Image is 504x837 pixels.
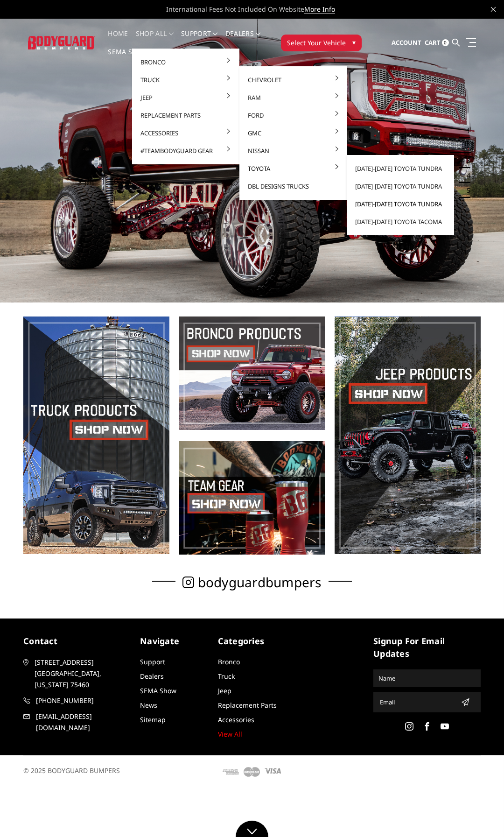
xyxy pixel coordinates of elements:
h5: contact [23,635,131,647]
span: Cart [425,38,441,47]
button: 4 of 5 [461,168,470,183]
a: [DATE]-[DATE] Toyota Tacoma [350,213,450,231]
a: [EMAIL_ADDRESS][DOMAIN_NAME] [23,711,131,733]
h5: Categories [218,635,287,647]
a: Cart 0 [425,30,449,56]
a: Bronco [218,657,240,666]
a: Click to Down [236,821,268,837]
a: Dealers [225,30,261,49]
a: Accessories [218,715,254,724]
a: Replacement Parts [218,701,277,710]
a: Dealers [140,672,164,681]
a: Jeep [136,89,236,106]
a: SEMA Show [140,686,176,695]
span: [EMAIL_ADDRESS][DOMAIN_NAME] [36,711,130,733]
a: Support [140,657,165,666]
span: [PHONE_NUMBER] [36,695,130,706]
button: Select Your Vehicle [281,35,362,51]
a: View All [218,730,242,739]
a: Ram [243,89,343,106]
a: [PHONE_NUMBER] [23,695,131,706]
button: 3 of 5 [461,153,470,168]
a: Toyota [243,160,343,177]
a: DBL Designs Trucks [243,177,343,195]
a: GMC [243,124,343,142]
span: bodyguardbumpers [198,577,322,587]
a: #TeamBodyguard Gear [136,142,236,160]
span: Account [392,38,421,47]
a: Truck [218,672,235,681]
a: Chevrolet [243,71,343,89]
span: © 2025 BODYGUARD BUMPERS [23,766,120,775]
a: shop all [136,30,174,49]
a: Support [181,30,218,49]
a: Replacement Parts [136,106,236,124]
span: [STREET_ADDRESS] [GEOGRAPHIC_DATA], [US_STATE] 75460 [35,657,129,690]
a: Account [392,30,421,56]
span: ▾ [352,37,356,47]
h5: signup for email updates [373,635,481,660]
a: News [140,701,157,710]
a: Nissan [243,142,343,160]
a: More Info [304,5,335,14]
button: 2 of 5 [461,138,470,153]
a: [DATE]-[DATE] Toyota Tundra [350,195,450,213]
a: [DATE]-[DATE] Toyota Tundra [350,160,450,177]
input: Name [375,671,479,686]
button: 1 of 5 [461,123,470,138]
a: Accessories [136,124,236,142]
a: SEMA Show [108,49,148,67]
span: Select Your Vehicle [287,38,346,48]
a: Bronco [136,53,236,71]
iframe: Chat Widget [457,792,504,837]
a: Sitemap [140,715,166,724]
a: Jeep [218,686,231,695]
a: Ford [243,106,343,124]
img: BODYGUARD BUMPERS [28,36,95,49]
span: 0 [442,39,449,46]
a: Truck [136,71,236,89]
a: [DATE]-[DATE] Toyota Tundra [350,177,450,195]
input: Email [376,695,457,710]
a: Home [108,30,128,49]
h5: Navigate [140,635,209,647]
button: 5 of 5 [461,183,470,198]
